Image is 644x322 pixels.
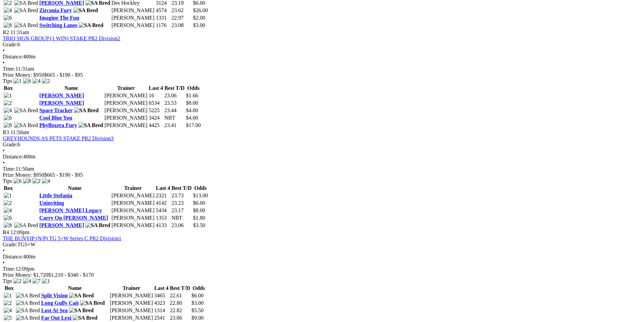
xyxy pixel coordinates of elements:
[69,293,94,299] img: SA Bred
[104,122,148,129] td: [PERSON_NAME]
[4,7,12,14] img: 4
[4,200,12,206] img: 2
[32,78,41,84] img: 4
[73,315,97,321] img: SA Bred
[23,278,31,284] img: 4
[41,293,68,298] a: Split Vision
[4,15,12,21] img: 6
[14,278,22,284] img: 2
[3,35,120,41] a: TRIO SIGN GROUP (1 WIN) STAKE PR2 Division2
[80,300,105,306] img: SA Bred
[3,242,641,248] div: TG5+W
[156,7,170,14] td: 4574
[16,307,40,314] img: SA Bred
[3,178,12,184] span: Tips
[3,154,23,159] span: Distance:
[4,300,12,306] img: 2
[193,22,205,28] span: $3.00
[191,307,204,313] span: $5.50
[3,248,5,253] span: •
[3,78,12,84] span: Tips
[186,107,198,113] span: $4.00
[3,229,9,235] span: R4
[193,207,205,213] span: $8.00
[3,66,16,72] span: Time:
[73,7,98,14] img: SA Bred
[111,7,155,14] td: [PERSON_NAME]
[104,115,148,121] td: [PERSON_NAME]
[110,292,153,299] td: [PERSON_NAME]
[3,166,16,172] span: Time:
[154,300,169,306] td: 4323
[111,200,155,206] td: [PERSON_NAME]
[104,107,148,114] td: [PERSON_NAME]
[171,185,192,192] th: Best T/D
[4,307,12,314] img: 4
[156,222,170,229] td: 4133
[74,107,99,114] img: SA Bred
[10,129,29,135] span: 11:50am
[154,292,169,299] td: 3465
[3,278,12,284] span: Tips
[111,15,155,21] td: [PERSON_NAME]
[44,172,83,178] span: $665 - $190 - $95
[39,107,72,113] a: Space Tracker
[154,285,169,292] th: Last 4
[41,300,79,306] a: Long Gully Cait
[111,192,155,199] td: [PERSON_NAME]
[4,193,12,199] img: 1
[41,307,68,313] a: Lost At Sea
[10,29,29,35] span: 11:31am
[3,54,23,59] span: Distance:
[48,272,94,278] span: $1,210 - $340 - $170
[39,115,72,121] a: Cool Blue You
[14,122,38,128] img: SA Bred
[171,15,192,21] td: 22.97
[3,260,5,266] span: •
[191,285,206,292] th: Odds
[186,122,201,128] span: $17.00
[41,315,71,321] a: Far Out Lexi
[193,222,205,228] span: $3.50
[14,78,22,84] img: 1
[164,92,185,99] td: 23.06
[171,22,192,29] td: 23.08
[79,22,103,28] img: SA Bred
[186,115,198,121] span: $4.00
[154,315,169,321] td: 2541
[148,85,163,92] th: Last 4
[111,207,155,214] td: [PERSON_NAME]
[191,315,204,321] span: $9.00
[104,100,148,106] td: [PERSON_NAME]
[110,307,153,314] td: [PERSON_NAME]
[186,100,198,106] span: $8.00
[39,185,111,192] th: Name
[42,278,50,284] img: 1
[3,60,5,66] span: •
[164,100,185,106] td: 23.53
[3,129,9,135] span: R3
[148,107,163,114] td: 5225
[104,85,148,92] th: Trainer
[23,178,31,184] img: 8
[86,222,110,228] img: SA Bred
[164,122,185,129] td: 23.41
[110,285,153,292] th: Trainer
[3,266,16,272] span: Time:
[3,254,641,260] div: 400m
[3,72,641,78] div: Prize Money: $950
[39,7,72,13] a: Zirconia Fury
[186,93,198,98] span: $1.66
[4,207,12,214] img: 4
[3,66,641,72] div: 11:31am
[110,315,153,321] td: [PERSON_NAME]
[156,207,170,214] td: 5434
[16,315,40,321] img: SA Bred
[39,207,102,213] a: [PERSON_NAME] Legacy
[3,48,5,53] span: •
[39,193,72,198] a: Little Stefania
[4,293,12,299] img: 1
[4,122,12,128] img: 8
[171,7,192,14] td: 23.62
[4,100,12,106] img: 2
